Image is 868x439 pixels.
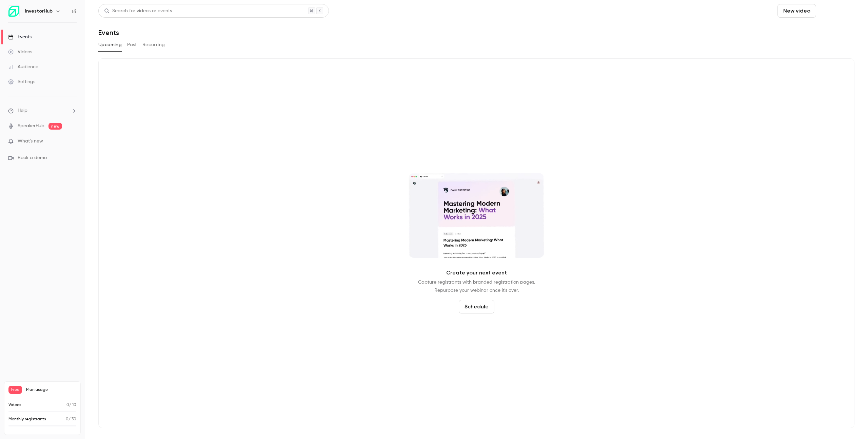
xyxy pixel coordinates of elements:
[66,417,68,421] span: 0
[777,4,816,18] button: New video
[25,8,53,15] h6: InvestorHub
[26,387,76,393] span: Plan usage
[418,278,535,294] p: Capture registrants with branded registration pages. Repurpose your webinar once it's over.
[8,34,32,40] div: Events
[18,154,47,161] span: Book a demo
[8,416,46,422] p: Monthly registrants
[459,300,494,313] button: Schedule
[18,122,44,130] a: SpeakerHub
[819,4,854,18] button: Schedule
[104,7,172,15] div: Search for videos or events
[8,49,32,55] div: Videos
[68,138,77,145] iframe: Noticeable Trigger
[98,39,122,50] button: Upcoming
[446,269,507,277] p: Create your next event
[18,138,43,145] span: What's new
[66,402,76,408] p: / 10
[8,107,77,114] li: help-dropdown-opener
[66,416,76,422] p: / 30
[66,403,69,407] span: 0
[8,386,22,394] span: Free
[8,6,19,17] img: InvestorHub
[48,123,62,130] span: new
[142,39,165,50] button: Recurring
[8,78,35,85] div: Settings
[127,39,137,50] button: Past
[8,63,38,70] div: Audience
[18,107,27,114] span: Help
[98,28,119,37] h1: Events
[8,402,21,408] p: Videos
